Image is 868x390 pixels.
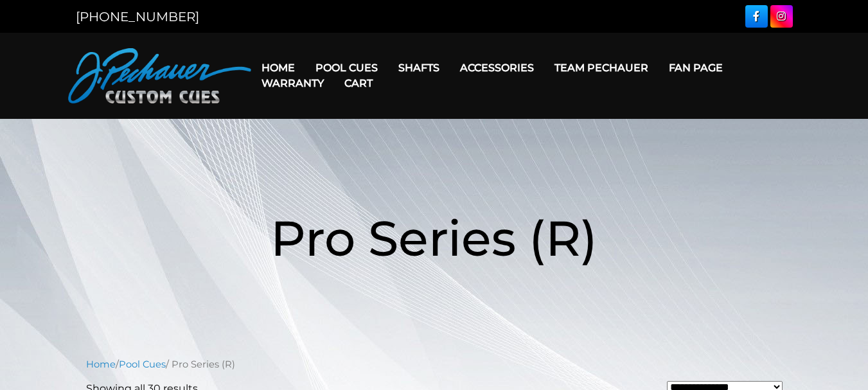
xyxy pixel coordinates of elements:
a: Shafts [388,51,450,84]
img: Pechauer Custom Cues [68,48,251,103]
a: Pool Cues [305,51,388,84]
nav: Breadcrumb [86,357,783,371]
a: Accessories [450,51,544,84]
a: Home [251,51,305,84]
a: [PHONE_NUMBER] [76,9,199,24]
span: Pro Series (R) [270,208,598,268]
a: Warranty [251,67,334,100]
a: Pool Cues [119,359,166,370]
a: Cart [334,67,383,100]
a: Team Pechauer [544,51,659,84]
a: Fan Page [659,51,733,84]
a: Home [86,359,116,370]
